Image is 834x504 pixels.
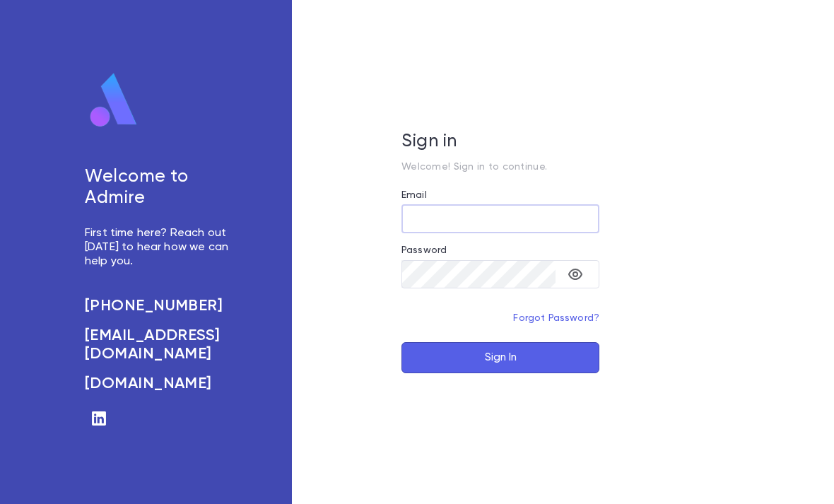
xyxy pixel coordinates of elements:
[401,131,599,153] h5: Sign in
[401,189,427,201] label: Email
[85,375,235,393] a: [DOMAIN_NAME]
[85,226,235,269] p: First time here? Reach out [DATE] to hear how we can help you.
[561,260,589,288] button: toggle password visibility
[401,245,447,256] label: Password
[85,72,143,129] img: logo
[85,297,235,315] a: [PHONE_NUMBER]
[85,327,235,363] a: [EMAIL_ADDRESS][DOMAIN_NAME]
[513,313,599,323] a: Forgot Password?
[401,342,599,373] button: Sign In
[401,161,599,172] p: Welcome! Sign in to continue.
[85,167,235,209] h5: Welcome to Admire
